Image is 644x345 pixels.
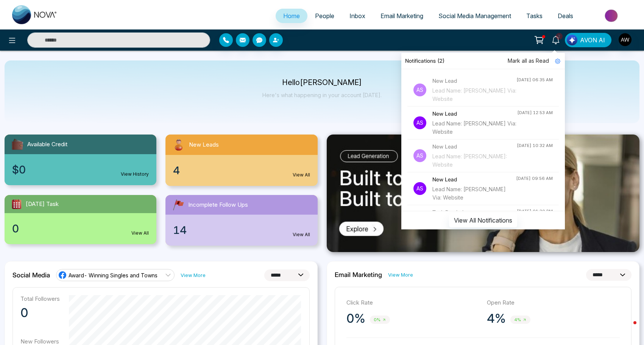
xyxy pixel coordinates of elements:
a: Incomplete Follow Ups14View All [161,195,322,246]
span: AVON AI [580,36,605,45]
a: Tasks [519,9,550,23]
h4: New Lead [432,77,516,85]
a: View All Notifications [449,217,517,223]
a: People [307,9,342,23]
span: People [315,12,334,20]
a: View More [388,271,413,278]
button: View All Notifications [449,213,517,227]
span: New Leads [189,141,219,149]
span: Deals [558,12,573,20]
a: Social Media Management [431,9,519,23]
p: Here's what happening in your account [DATE]. [262,92,382,98]
a: Inbox [342,9,373,23]
span: 4 [173,162,180,178]
span: Inbox [349,12,365,20]
p: New Followers [20,338,60,345]
p: 4% [487,311,506,326]
span: Email Marketing [380,12,423,20]
a: View More [181,272,206,279]
h4: New Lead [432,142,517,151]
a: Deals [550,9,581,23]
span: 0% [370,316,390,324]
p: Click Rate [346,299,479,307]
iframe: Intercom live chat [618,319,636,337]
p: Hello [PERSON_NAME] [262,79,382,86]
div: Lead Name: [PERSON_NAME] Via: Website [432,87,516,103]
button: AVON AI [565,33,611,47]
a: View All [293,231,310,238]
span: Home [283,12,300,20]
h4: New Lead [432,175,516,184]
span: 4% [510,316,530,324]
div: [DATE] 10:32 AM [517,142,553,149]
div: [DATE] 09:56 AM [516,175,553,182]
p: Total Followers [20,295,60,302]
img: todayTask.svg [11,198,23,210]
span: Mark all as Read [508,57,549,65]
p: AS [413,84,426,96]
img: followUps.svg [172,198,185,212]
span: Incomplete Follow Ups [188,201,248,209]
span: 14 [173,222,187,238]
p: AS [413,149,426,162]
p: Open Rate [487,299,620,307]
a: View All [293,172,310,178]
a: New Leads4View All [161,135,322,186]
p: 0% [346,311,365,326]
span: Tasks [526,12,543,20]
h4: Task Reminder [432,208,517,217]
img: . [327,135,640,252]
span: Award- Winning Singles and Towns [69,272,157,279]
div: [DATE] 06:35 AM [516,77,553,83]
span: [DATE] Task [26,200,59,209]
span: Social Media Management [438,12,511,20]
div: Lead Name: [PERSON_NAME] Via: Website [432,185,516,202]
p: AS [413,116,426,129]
h2: Email Marketing [335,271,382,278]
span: 0 [12,221,19,237]
a: View All [131,230,149,237]
p: 0 [20,305,60,320]
h2: Social Media [12,271,50,279]
div: Notifications (2) [401,53,565,69]
a: Email Marketing [373,9,431,23]
img: Lead Flow [567,35,577,45]
div: Lead Name: [PERSON_NAME]: Website [432,152,517,169]
a: Home [276,9,307,23]
div: [DATE] 01:30 PM [517,208,553,215]
a: 2 [547,33,565,46]
h4: New Lead [432,110,517,118]
img: Market-place.gif [585,7,639,24]
span: 2 [556,33,563,40]
div: [DATE] 12:53 AM [517,110,553,116]
img: availableCredit.svg [11,138,24,151]
div: Lead Name: [PERSON_NAME] Via: Website [432,119,517,136]
img: Nova CRM Logo [12,5,58,24]
a: View History [121,171,149,178]
p: AS [413,182,426,195]
span: $0 [12,162,26,178]
img: newLeads.svg [172,138,186,152]
img: User Avatar [619,33,632,46]
span: Available Credit [27,140,67,149]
